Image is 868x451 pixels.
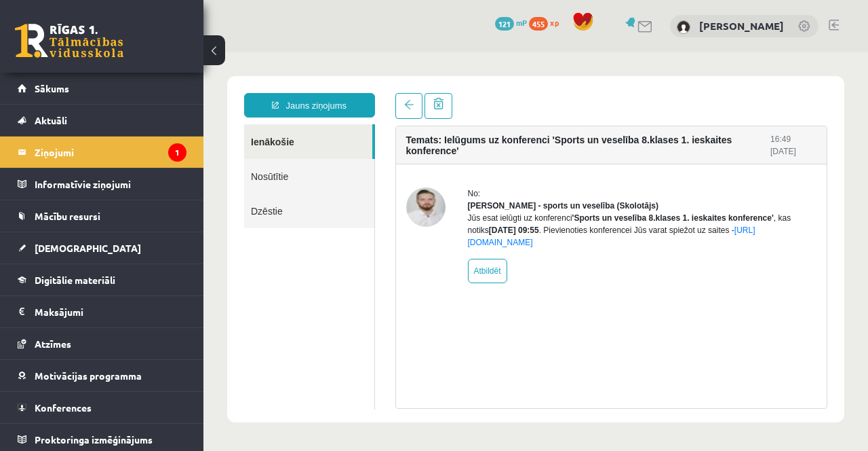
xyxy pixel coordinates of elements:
a: [DEMOGRAPHIC_DATA] [18,232,186,264]
span: Konferences [35,401,92,414]
strong: [PERSON_NAME] - sports un veselība (Skolotājs) [264,149,455,158]
span: Aktuāli [35,114,67,126]
a: Nosūtītie [41,107,171,141]
span: xp [550,17,559,28]
a: Atzīmes [18,328,186,359]
span: Digitālie materiāli [35,274,115,286]
a: Maksājumi [18,296,186,327]
a: 121 mP [495,17,527,28]
a: Motivācijas programma [18,360,186,391]
span: Mācību resursi [35,210,100,222]
h4: Temats: Ielūgums uz konferenci 'Sports un veselība 8.klases 1. ieskaites konference' [203,82,568,104]
span: 121 [495,17,514,31]
a: Mācību resursi [18,200,186,232]
span: Sākums [35,82,69,94]
a: Jauns ziņojums [41,41,172,65]
a: Sākums [18,73,186,104]
b: [DATE] 09:55 [285,173,336,183]
span: 455 [529,17,548,31]
legend: Maksājumi [35,296,186,327]
span: [DEMOGRAPHIC_DATA] [35,242,141,254]
b: 'Sports un veselība 8.klases 1. ieskaites konference' [369,161,570,170]
a: Informatīvie ziņojumi [18,168,186,200]
div: 16:49 [DATE] [567,81,613,105]
a: Rīgas 1. Tālmācības vidusskola [15,24,123,58]
a: Aktuāli [18,105,186,136]
legend: Ziņojumi [35,137,186,168]
img: Elvijs Antonišķis - sports un veselība [203,135,242,175]
a: Digitālie materiāli [18,264,186,295]
div: Jūs esat ielūgti uz konferenci , kas notiks . Pievienoties konferencei Jūs varat spiežot uz saites - [264,160,614,196]
a: 455 xp [529,17,566,28]
a: Dzēstie [41,141,171,176]
a: Ziņojumi1 [18,137,186,168]
a: Ienākošie [41,72,169,107]
img: Luīze Vasiļjeva [677,20,690,34]
i: 1 [168,143,186,162]
span: mP [516,17,527,28]
a: Konferences [18,392,186,423]
a: [PERSON_NAME] [699,19,784,33]
span: Motivācijas programma [35,369,142,382]
a: Atbildēt [264,206,304,231]
span: Proktoringa izmēģinājums [35,433,153,446]
span: Atzīmes [35,338,71,350]
legend: Informatīvie ziņojumi [35,168,186,200]
div: No: [264,135,614,147]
